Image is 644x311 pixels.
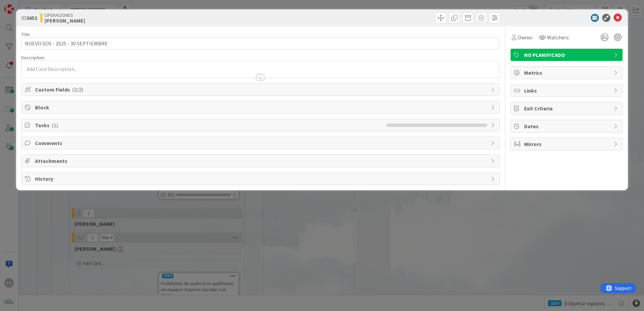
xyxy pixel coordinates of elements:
span: Metrics [524,69,610,77]
input: type card name here... [21,37,500,49]
label: Title [21,31,30,37]
span: Links [524,87,610,95]
span: Block [35,103,487,111]
span: Comments [35,139,487,147]
span: Description [21,55,44,61]
span: ID [21,14,37,22]
span: Watchers [547,33,569,41]
span: Attachments [35,157,487,165]
span: Support [14,1,31,9]
span: Dates [524,122,610,130]
span: NO PLANIFICADO [524,51,610,59]
span: Tasks [35,121,383,129]
b: 3652 [26,14,37,21]
span: Mirrors [524,140,610,148]
span: ( 1 ) [52,122,58,129]
span: Custom Fields [35,85,487,94]
span: History [35,175,487,183]
span: Owner [518,33,533,41]
b: [PERSON_NAME] [44,18,85,23]
span: ( 2/2 ) [72,86,83,93]
span: Exit Criteria [524,104,610,112]
span: OPERACIONES [44,12,85,18]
